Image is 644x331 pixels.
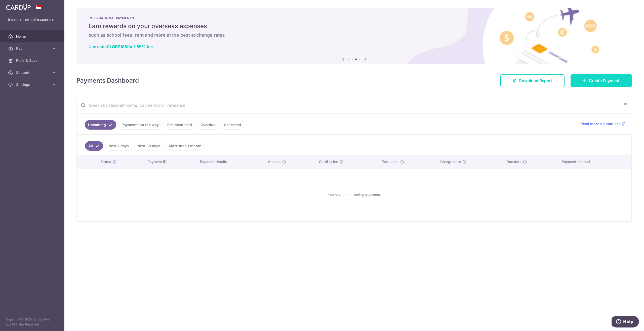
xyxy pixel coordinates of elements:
[16,70,49,75] span: Support
[89,22,620,30] h5: Earn rewards on your overseas expenses
[589,78,620,84] span: Create Payment
[500,74,565,87] a: Download Report
[581,121,626,126] a: Read more on statuses
[8,18,56,23] p: [EMAIL_ADDRESS][DOMAIN_NAME]
[134,141,164,151] a: Next 30 days
[581,121,621,126] span: Read more on statuses
[76,76,139,85] h4: Payments Dashboard
[77,97,620,113] input: Search by recipient name, payment id or reference
[107,44,127,49] b: GLOBE185
[83,173,625,217] div: You have no upcoming payments.
[118,120,162,130] a: Payments on the way
[143,155,196,168] th: Payment ID
[319,159,338,164] span: CardUp fee
[16,58,49,63] span: Refer & Save
[89,16,620,20] p: INTERNATIONAL PAYMENTS
[558,155,631,168] th: Payment method
[16,34,49,39] span: Home
[16,82,49,87] span: Settings
[105,141,132,151] a: Next 7 days
[268,159,281,164] span: Amount
[166,141,205,151] a: More than 1 month
[89,32,620,38] h6: such as school fees, rent and more at the best exchange rates
[85,120,116,130] a: Upcoming
[571,74,632,87] a: Create Payment
[164,120,195,130] a: Recipient paid
[196,155,264,168] th: Payment details
[382,159,399,164] span: Total amt.
[16,46,49,51] span: Pay
[85,141,103,151] a: All
[519,78,552,84] span: Download Report
[76,8,632,64] img: International Payment Banner
[6,4,31,10] img: CardUp
[612,316,639,328] iframe: Opens a widget where you can find more information
[100,159,111,164] span: Status
[197,120,219,130] a: Overdue
[221,120,244,130] a: Cancelled
[506,159,521,164] span: Due date
[89,44,154,49] a: Use codeGLOBE185for 1.85% fee.
[440,159,461,164] span: Charge date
